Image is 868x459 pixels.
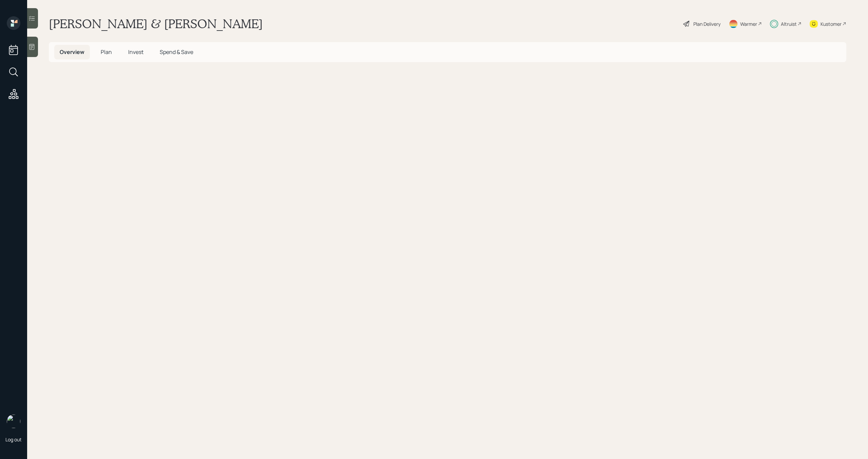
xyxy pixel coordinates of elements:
div: Log out [5,436,22,443]
div: Warmer [740,20,757,27]
div: Kustomer [821,20,842,27]
h1: [PERSON_NAME] & [PERSON_NAME] [49,16,263,31]
img: michael-russo-headshot.png [7,415,20,428]
span: Spend & Save [160,48,193,56]
div: Plan Delivery [693,20,721,27]
span: Invest [128,48,143,56]
div: Altruist [781,20,797,27]
span: Overview [60,48,84,56]
span: Plan [101,48,112,56]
